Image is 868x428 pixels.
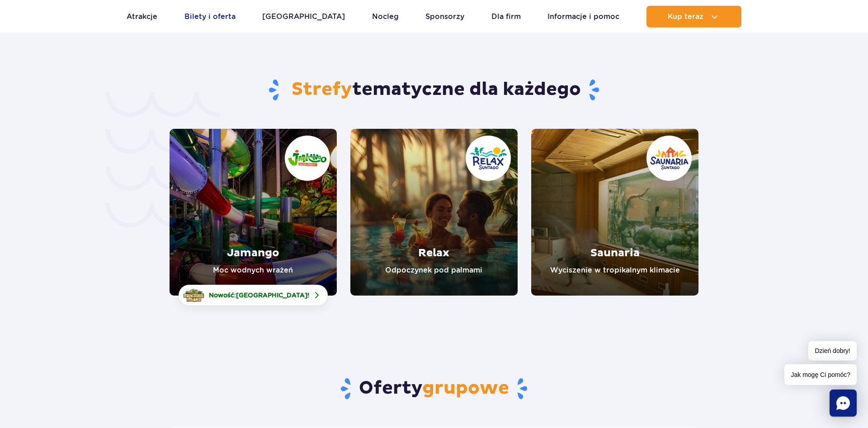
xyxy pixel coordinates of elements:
a: Saunaria [531,129,698,296]
span: [GEOGRAPHIC_DATA] [236,292,307,299]
a: Nocleg [372,6,399,28]
div: Chat [830,390,857,417]
h2: tematyczne dla każdego [170,78,699,102]
span: grupowe [422,377,509,400]
span: Jak mogę Ci pomóc? [784,364,857,385]
span: Kup teraz [668,13,703,21]
a: Dla firm [491,6,521,28]
a: [GEOGRAPHIC_DATA] [262,6,345,28]
a: Atrakcje [127,6,157,28]
a: Relax [350,129,518,296]
h2: Oferty [7,377,861,400]
span: Dzień dobry! [808,341,857,361]
a: Sponsorzy [425,6,464,28]
span: Strefy [292,78,352,101]
a: Nowość:[GEOGRAPHIC_DATA]! [179,285,328,306]
span: Nowość: ! [209,291,309,300]
button: Kup teraz [646,6,741,28]
a: Bilety i oferta [184,6,236,28]
a: Informacje i pomoc [547,6,619,28]
a: Jamango [170,129,337,296]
